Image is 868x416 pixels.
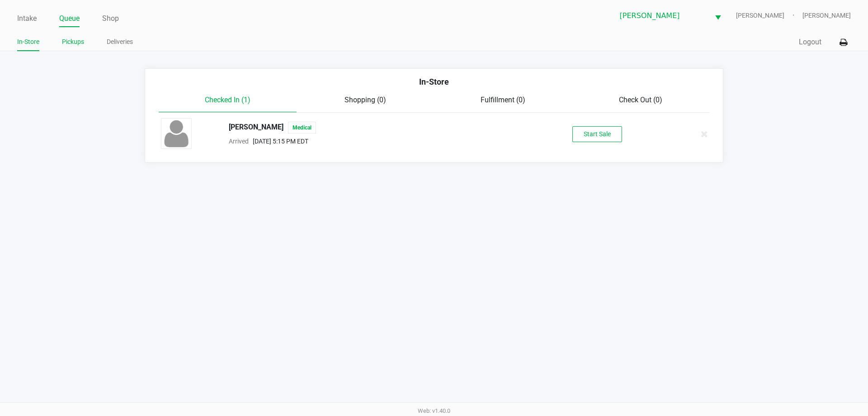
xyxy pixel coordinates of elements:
[799,37,821,48] button: Logout
[17,36,39,48] a: In-Store
[288,122,316,134] span: Medical
[709,5,726,26] button: Select
[419,77,449,86] span: In-Store
[418,407,450,414] span: Web: v1.40.0
[802,11,851,20] span: [PERSON_NAME]
[620,10,704,21] span: [PERSON_NAME]
[229,138,249,145] span: Arrived
[102,12,119,25] a: Shop
[344,96,386,104] span: Shopping (0)
[107,36,133,48] a: Deliveries
[62,36,84,48] a: Pickups
[205,96,250,104] span: Checked In (1)
[59,12,80,25] a: Queue
[572,126,622,142] button: Start Sale
[249,138,308,145] span: [DATE] 5:15 PM EDT
[736,11,802,20] span: [PERSON_NAME]
[619,96,662,104] span: Check Out (0)
[481,96,525,104] span: Fulfillment (0)
[17,12,37,25] a: Intake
